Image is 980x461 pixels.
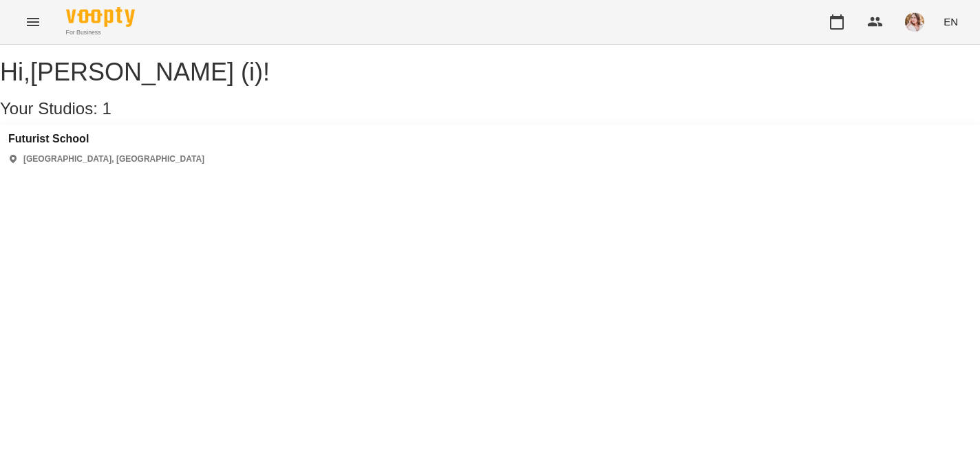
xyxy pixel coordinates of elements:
[103,99,111,118] span: 1
[23,153,204,165] p: [GEOGRAPHIC_DATA], [GEOGRAPHIC_DATA]
[66,28,135,37] span: For Business
[905,12,924,32] img: cd58824c68fe8f7eba89630c982c9fb7.jpeg
[17,6,50,39] button: Menu
[8,133,204,145] a: Futurist School
[66,7,135,27] img: Voopty Logo
[938,9,963,34] button: EN
[944,14,958,29] span: EN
